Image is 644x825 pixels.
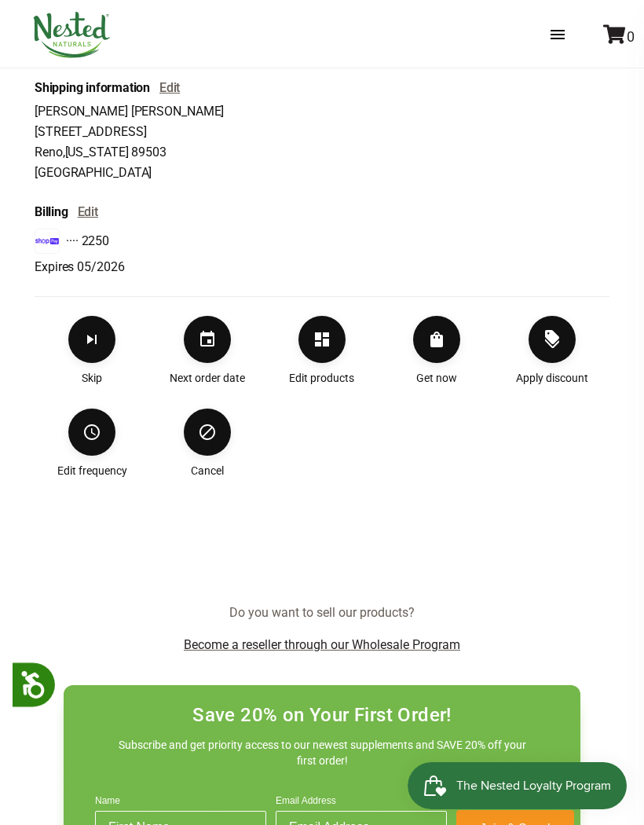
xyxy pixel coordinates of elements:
span: Skip [82,369,102,387]
span: Billing [35,202,68,222]
div: Make changes for subscription [35,316,609,479]
span: ···· 2250 [66,231,109,251]
span: [PERSON_NAME] [PERSON_NAME] [35,101,609,122]
span: Expires 05/2026 [35,257,125,277]
span: Cancel [191,462,224,479]
button: Set your next order date [184,316,231,363]
span: Shipping information [35,78,150,98]
span: Next order date [170,369,245,387]
iframe: Button to open loyalty program pop-up [408,762,628,809]
span: Get now [416,369,457,387]
button: Edit products [298,316,346,363]
label: Email Address [276,795,447,811]
span: Edit products [289,369,354,387]
span: [GEOGRAPHIC_DATA] [35,163,609,183]
img: svg%3E [35,229,60,254]
p: Subscribe and get priority access to our newest supplements and SAVE 20% off your first order! [112,737,532,768]
button: Cancel [184,409,231,456]
button: Edit [78,202,98,222]
a: Become a reseller through our Wholesale Program [184,637,460,652]
span: [STREET_ADDRESS] [35,122,609,142]
button: Skip subscription [68,316,115,363]
a: 0 [603,28,635,45]
span: Edit frequency [57,462,127,479]
span: Apply discount [516,369,588,387]
button: Apply discount [529,316,576,363]
span: 0 [627,28,635,45]
button: Edit [159,78,180,98]
button: Edit frequency [68,409,115,456]
img: Nested Naturals [32,12,111,58]
label: Name [95,795,266,811]
span: Reno , [US_STATE] 89503 [35,142,609,163]
h4: Save 20% on Your First Order! [192,704,452,726]
button: Order Now [413,316,460,363]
